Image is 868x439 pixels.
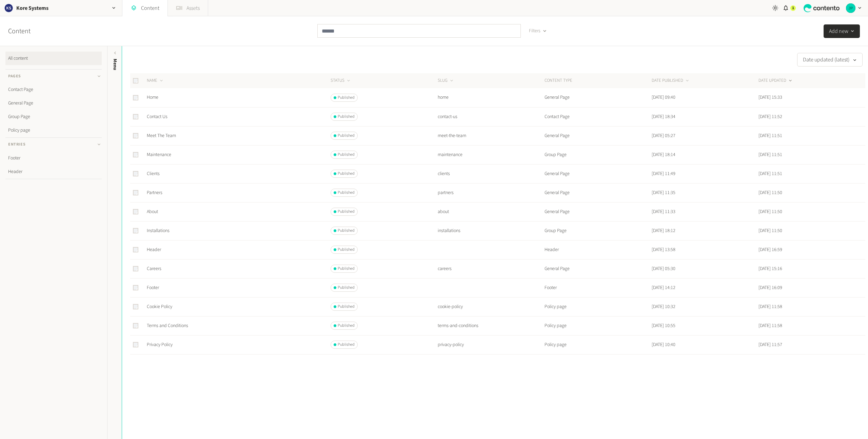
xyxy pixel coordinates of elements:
[652,170,675,177] time: [DATE] 11:49
[544,126,651,145] td: General Page
[8,26,46,36] h2: Content
[147,132,176,139] a: Meet The Team
[437,126,545,145] td: meet-the-team
[758,303,782,310] time: [DATE] 11:58
[147,265,161,272] a: Careers
[437,107,545,126] td: contact-us
[544,145,651,164] td: Group Page
[437,316,545,335] td: terms-and-conditions
[758,189,782,196] time: [DATE] 11:50
[147,151,171,158] a: Maintenance
[758,132,782,139] time: [DATE] 11:51
[338,133,355,139] span: Published
[544,278,651,297] td: Footer
[652,94,675,101] time: [DATE] 09:40
[338,114,355,120] span: Published
[338,152,355,158] span: Published
[758,227,782,234] time: [DATE] 11:50
[437,202,545,221] td: about
[338,247,355,253] span: Published
[544,316,651,335] td: Policy page
[652,322,675,329] time: [DATE] 10:55
[758,246,782,253] time: [DATE] 16:59
[652,284,675,291] time: [DATE] 14:12
[338,304,355,310] span: Published
[338,323,355,329] span: Published
[437,183,545,202] td: partners
[544,73,651,88] th: CONTENT TYPE
[758,113,782,120] time: [DATE] 11:52
[147,113,167,120] a: Contact Us
[147,303,172,310] a: Cookie Policy
[437,164,545,183] td: clients
[5,83,102,96] a: Contact Page
[338,190,355,196] span: Published
[652,341,675,348] time: [DATE] 10:40
[338,342,355,348] span: Published
[652,77,690,84] button: DATE PUBLISHED
[147,189,162,196] a: Partners
[524,24,552,38] button: Filters
[792,5,794,11] span: 1
[758,341,782,348] time: [DATE] 11:57
[331,77,351,84] button: STATUS
[8,73,21,79] span: Pages
[338,171,355,177] span: Published
[652,151,675,158] time: [DATE] 18:14
[338,95,355,101] span: Published
[4,3,14,13] img: Kore Systems
[758,265,782,272] time: [DATE] 15:16
[8,141,25,148] span: Entries
[147,170,160,177] a: Clients
[437,335,545,354] td: privacy-policy
[147,322,188,329] a: Terms and Conditions
[338,285,355,291] span: Published
[5,123,102,137] a: Policy page
[758,94,782,101] time: [DATE] 15:33
[147,284,159,291] a: Footer
[438,77,454,84] button: SLUG
[338,228,355,234] span: Published
[544,297,651,316] td: Policy page
[437,259,545,278] td: careers
[5,151,102,165] a: Footer
[147,94,158,101] a: Home
[437,88,545,107] td: home
[112,59,119,70] span: Menu
[652,189,675,196] time: [DATE] 11:35
[16,4,48,12] h2: Kore Systems
[147,208,158,215] a: About
[437,221,545,240] td: installations
[147,341,173,348] a: Privacy Policy
[437,145,545,164] td: maintenance
[147,246,161,253] a: Header
[544,164,651,183] td: General Page
[544,183,651,202] td: General Page
[652,113,675,120] time: [DATE] 18:34
[544,202,651,221] td: General Page
[544,335,651,354] td: Policy page
[758,322,782,329] time: [DATE] 11:58
[846,3,855,13] img: Jo Ponting
[544,107,651,126] td: Contact Page
[652,265,675,272] time: [DATE] 05:30
[797,53,863,66] button: Date updated (latest)
[5,110,102,123] a: Group Page
[758,170,782,177] time: [DATE] 11:51
[5,96,102,110] a: General Page
[147,77,164,84] button: NAME
[5,52,102,65] a: All content
[338,209,355,215] span: Published
[652,303,675,310] time: [DATE] 10:32
[652,132,675,139] time: [DATE] 05:27
[824,24,860,38] button: Add new
[338,266,355,272] span: Published
[544,240,651,259] td: Header
[758,284,782,291] time: [DATE] 16:09
[758,151,782,158] time: [DATE] 11:51
[652,208,675,215] time: [DATE] 11:33
[544,221,651,240] td: Group Page
[5,165,102,178] a: Header
[544,259,651,278] td: General Page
